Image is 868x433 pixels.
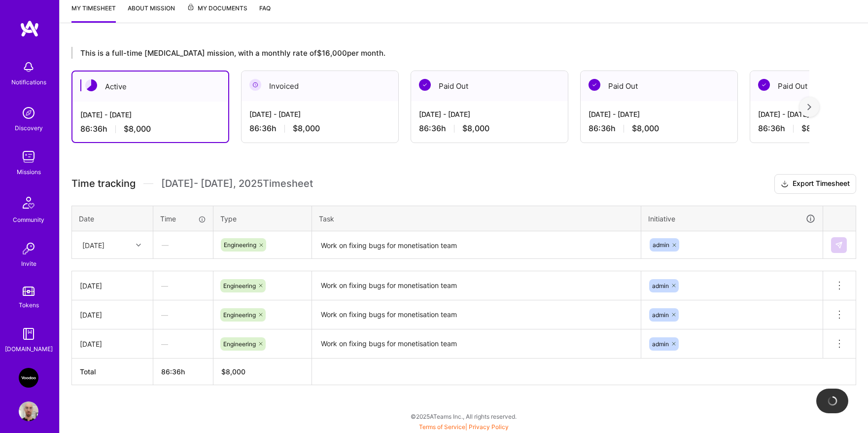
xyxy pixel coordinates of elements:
[781,179,789,189] i: icon Download
[223,340,256,348] span: Engineering
[19,147,38,167] img: teamwork
[801,123,829,134] span: $8,000
[80,339,145,349] div: [DATE]
[648,213,816,224] div: Initiative
[758,79,770,91] img: Paid Out
[313,232,640,258] textarea: Work on fixing bugs for monetisation team
[11,77,46,87] div: Notifications
[161,178,313,190] span: [DATE] - [DATE] , 2025 Timesheet
[153,302,213,328] div: —
[652,311,669,319] span: admin
[249,123,390,134] div: 86:36 h
[213,359,312,385] th: $8,000
[293,123,320,134] span: $8,000
[632,123,659,134] span: $8,000
[807,104,811,110] img: right
[5,344,53,354] div: [DOMAIN_NAME]
[80,310,145,320] div: [DATE]
[581,71,737,101] div: Paid Out
[154,232,212,258] div: —
[213,206,312,231] th: Type
[16,368,41,388] a: VooDoo (BeReal): Engineering Execution Squad
[419,423,465,431] a: Terms of Service
[16,401,41,421] a: User Avatar
[19,57,38,77] img: bell
[419,79,431,91] img: Paid Out
[589,109,729,119] div: [DATE] - [DATE]
[19,103,38,123] img: discovery
[223,282,256,289] span: Engineering
[71,47,809,59] div: This is a full-time [MEDICAL_DATA] mission, with a monthly rate of $16,000 per month.
[85,79,97,91] img: Active
[17,191,40,215] img: Community
[313,301,640,328] textarea: Work on fixing bugs for monetisation team
[653,241,669,249] span: admin
[589,123,729,134] div: 86:36 h
[71,178,136,190] span: Time tracking
[419,109,560,119] div: [DATE] - [DATE]
[419,423,509,431] span: |
[419,123,560,134] div: 86:36 h
[462,123,489,134] span: $8,000
[153,331,213,357] div: —
[469,423,509,431] a: Privacy Policy
[313,330,640,358] textarea: Work on fixing bugs for monetisation team
[17,167,41,177] div: Missions
[80,281,145,291] div: [DATE]
[136,243,141,248] i: icon Chevron
[249,109,390,119] div: [DATE] - [DATE]
[187,3,247,14] span: My Documents
[312,206,641,231] th: Task
[80,124,220,134] div: 86:36 h
[153,273,213,299] div: —
[242,71,398,101] div: Invoiced
[153,359,213,385] th: 86:36h
[827,395,838,407] img: loading
[224,241,256,249] span: Engineering
[124,124,151,134] span: $8,000
[21,258,36,269] div: Invite
[15,123,43,133] div: Discovery
[835,241,843,249] img: Submit
[72,359,153,385] th: Total
[249,79,261,91] img: Invoiced
[652,282,669,289] span: admin
[259,3,271,23] a: FAQ
[19,368,38,388] img: VooDoo (BeReal): Engineering Execution Squad
[19,324,38,344] img: guide book
[59,404,868,429] div: © 2025 ATeams Inc., All rights reserved.
[20,20,39,37] img: logo
[23,287,35,296] img: tokens
[19,401,38,421] img: User Avatar
[223,311,256,319] span: Engineering
[80,109,220,120] div: [DATE] - [DATE]
[19,239,38,258] img: Invite
[72,72,228,102] div: Active
[774,174,856,194] button: Export Timesheet
[72,206,153,231] th: Date
[411,71,568,101] div: Paid Out
[13,215,44,225] div: Community
[313,272,640,300] textarea: Work on fixing bugs for monetisation team
[652,340,669,348] span: admin
[187,3,247,23] a: My Documents
[71,3,116,23] a: My timesheet
[19,300,39,310] div: Tokens
[589,79,600,91] img: Paid Out
[82,240,104,250] div: [DATE]
[160,214,206,224] div: Time
[831,237,848,253] div: null
[128,3,175,23] a: About Mission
